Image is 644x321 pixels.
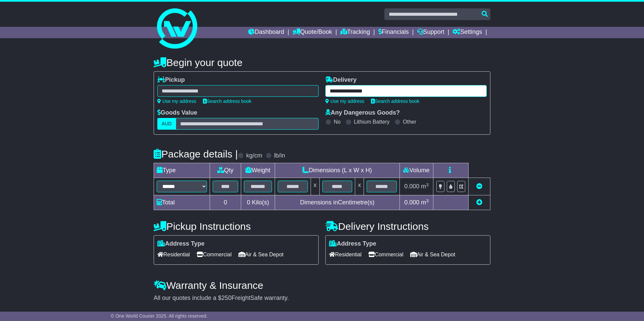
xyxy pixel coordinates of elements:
div: All our quotes include a $ FreightSafe warranty. [154,295,490,302]
td: Total [154,195,210,210]
td: x [355,178,364,195]
label: Lithium Battery [354,119,390,125]
h4: Warranty & Insurance [154,280,490,291]
h4: Delivery Instructions [325,221,490,232]
td: Dimensions (L x W x H) [275,163,399,178]
a: Use my address [325,99,364,104]
label: Delivery [325,76,357,84]
a: Financials [378,27,409,38]
label: Address Type [329,240,376,248]
td: Qty [210,163,241,178]
h4: Package details | [154,148,238,159]
span: 0.000 [404,183,419,190]
span: © One World Courier 2025. All rights reserved. [111,313,208,319]
a: Search address book [203,99,251,104]
span: Commercial [197,249,231,260]
td: x [311,178,319,195]
sup: 3 [426,182,429,187]
label: Other [403,119,416,125]
label: Pickup [157,76,185,84]
label: kg/cm [246,152,262,159]
h4: Pickup Instructions [154,221,319,232]
label: Goods Value [157,109,197,117]
td: Kilo(s) [241,195,275,210]
label: AUD [157,118,176,130]
a: Tracking [340,27,370,38]
span: 0.000 [404,199,419,206]
a: Quote/Book [292,27,332,38]
span: Commercial [368,249,403,260]
a: Use my address [157,99,196,104]
a: Settings [452,27,482,38]
span: m [421,199,429,206]
span: Residential [329,249,362,260]
span: 250 [221,295,231,301]
td: 0 [210,195,241,210]
span: Residential [157,249,190,260]
td: Type [154,163,210,178]
label: Address Type [157,240,205,248]
sup: 3 [426,198,429,203]
span: Air & Sea Depot [410,249,455,260]
label: No [334,119,340,125]
span: 0 [247,199,250,206]
a: Add new item [476,199,482,206]
label: Any Dangerous Goods? [325,109,400,117]
h4: Begin your quote [154,57,490,68]
td: Volume [399,163,433,178]
label: lb/in [274,152,285,159]
a: Remove this item [476,183,482,190]
a: Dashboard [248,27,284,38]
span: m [421,183,429,190]
span: Air & Sea Depot [238,249,284,260]
a: Support [417,27,444,38]
td: Dimensions in Centimetre(s) [275,195,399,210]
td: Weight [241,163,275,178]
a: Search address book [371,99,419,104]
